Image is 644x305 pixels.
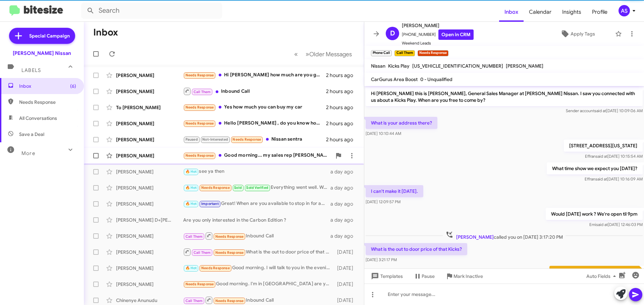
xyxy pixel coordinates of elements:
div: Great! When are you available to stop in for an appraisal ? Address is [STREET_ADDRESS] [183,200,330,208]
span: [DATE] 3:21:17 PM [366,257,397,262]
input: Search [81,3,222,19]
span: Pause [422,270,435,282]
span: More [21,150,35,156]
div: Good morning. I will talk to you in the evening around 6 pm [183,264,334,272]
span: Sender account [DATE] 10:09:06 AM [566,108,643,113]
span: Call Them [185,299,203,303]
span: Inbox [19,83,76,89]
span: Important [201,202,219,206]
span: Paused [185,137,198,142]
a: Insights [557,2,587,22]
small: Phone Call [371,50,392,56]
div: 2 hours ago [326,88,359,95]
div: a day ago [330,184,359,191]
div: a day ago [330,217,359,223]
p: Hi [PERSON_NAME] this is [PERSON_NAME], General Sales Manager at [PERSON_NAME] Nissan. I saw you ... [366,87,643,106]
span: Needs Response [19,99,76,105]
p: What is your address there? [366,117,437,129]
span: Needs Response [201,266,230,270]
h1: Inbox [93,27,118,38]
div: [DATE] [334,249,359,255]
div: a day ago [330,168,359,175]
p: sent figures [549,266,643,283]
span: (6) [70,83,76,89]
p: I can't make it [DATE]. [366,185,423,197]
span: CarGurus Area Boost [371,76,418,82]
button: Pause [408,270,440,282]
div: a day ago [330,201,359,207]
span: [PERSON_NAME] [506,63,543,69]
small: Call Them [394,50,415,56]
div: [PERSON_NAME] [116,233,183,239]
span: Needs Response [215,299,244,303]
span: said at [594,108,606,113]
span: Nissan [371,63,385,69]
span: Effran [DATE] 10:16:09 AM [585,176,643,181]
p: [STREET_ADDRESS][US_STATE] [564,140,643,152]
div: [PERSON_NAME] [116,72,183,79]
div: [PERSON_NAME] [116,265,183,272]
div: Inbound Call [183,232,330,240]
span: 🔥 Hot [185,266,197,270]
span: » [306,50,309,58]
div: Inbound Call [183,87,326,95]
div: [PERSON_NAME] [116,281,183,288]
span: Sold Verified [246,185,268,190]
span: 🔥 Hot [185,169,197,174]
span: called you on [DATE] 3:17:20 PM [443,231,566,240]
button: Auto Fields [581,270,624,282]
div: Chinenye Anunudu [116,297,183,304]
div: Are you only interested in the Carbon Edition ? [183,217,330,223]
div: Nissan sentra [183,136,326,143]
div: [DATE] [334,297,359,304]
span: 🔥 Hot [185,185,197,190]
button: Apply Tags [543,28,612,40]
span: Weekend Leads [402,40,474,47]
div: Hello [PERSON_NAME] , do you know how much the 2020 Nissan Altima would be valued at ? [183,120,326,127]
span: Needs Response [185,121,214,126]
div: [PERSON_NAME] D+[PERSON_NAME] [116,217,183,223]
p: What is the out to door price of that Kicks? [366,243,467,255]
span: Templates [370,270,403,282]
div: Hi [PERSON_NAME] how much are you guys buying them for? [183,71,326,79]
span: D [390,28,395,39]
div: Yes how much you can buy my car [183,103,326,111]
div: 2 hours ago [326,120,359,127]
span: Call Them [194,250,211,255]
a: Profile [587,2,613,22]
div: [DATE] [334,265,359,272]
div: 2 hours ago [326,72,359,79]
a: Calendar [524,2,557,22]
button: Previous [290,47,302,61]
span: Needs Response [185,282,214,286]
span: Sold [234,185,242,190]
button: AS [613,5,637,16]
div: 2 hours ago [326,136,359,143]
span: Mark Inactive [453,270,483,282]
a: Open in CRM [438,29,474,40]
a: Inbox [499,2,524,22]
div: Inbound Call [183,296,334,304]
span: 0 - Unqualified [420,76,452,82]
div: Everything went well. Would you tell [PERSON_NAME] we got our issue solved. Would you please ask ... [183,184,330,192]
span: Emi [DATE] 12:46:03 PM [589,222,643,227]
span: [PERSON_NAME] [456,234,494,240]
button: Next [302,47,356,61]
span: All Conversations [19,115,57,122]
span: [PERSON_NAME] [402,21,474,29]
div: [PERSON_NAME] [116,184,183,191]
div: What is the out to door price of that Kicks? [183,248,334,256]
a: Special Campaign [9,28,75,44]
div: Good morning... my sales rep [PERSON_NAME] was great sadly the numbers were not there. It's ok so... [183,152,332,159]
div: Good morning. I'm in [GEOGRAPHIC_DATA] are you able to get me stock #250838A for $25k total drive... [183,280,334,288]
div: [PERSON_NAME] [116,88,183,95]
span: Special Campaign [29,32,70,39]
nav: Page navigation example [290,47,356,61]
span: Labels [21,67,41,73]
span: Save a Deal [19,131,44,138]
div: a day ago [330,233,359,239]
